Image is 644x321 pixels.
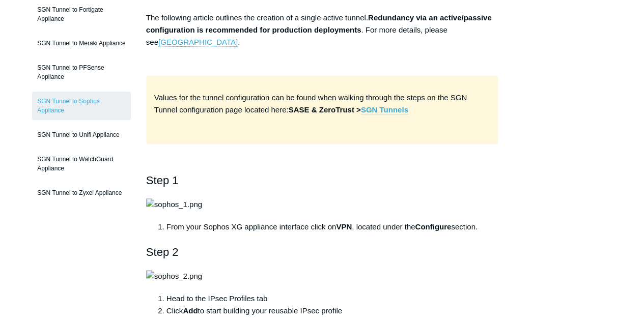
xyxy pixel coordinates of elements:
[166,221,498,233] li: From your Sophos XG appliance interface click on , located under the section.
[183,306,198,315] strong: Add
[166,293,498,305] li: Head to the IPsec Profiles tab
[32,58,131,86] a: SGN Tunnel to PFSense Appliance
[32,183,131,202] a: SGN Tunnel to Zyxel Appliance
[146,13,492,34] strong: Redundancy via an active/passive configuration is recommended for production deployments
[336,222,352,231] strong: VPN
[289,105,408,114] strong: SASE & ZeroTrust >
[146,171,498,189] h2: Step 1
[146,243,498,261] h2: Step 2
[361,105,408,114] a: SGN Tunnels
[32,150,131,178] a: SGN Tunnel to WatchGuard Appliance
[166,305,498,317] li: Click to start building your reusable IPsec profile
[146,198,202,211] img: sophos_1.png
[32,34,131,53] a: SGN Tunnel to Meraki Appliance
[146,12,498,48] p: The following article outlines the creation of a single active tunnel. . For more details, please...
[158,38,238,47] a: [GEOGRAPHIC_DATA]
[415,222,451,231] strong: Configure
[32,92,131,120] a: SGN Tunnel to Sophos Appliance
[146,270,202,282] img: sophos_2.png
[154,92,490,128] p: Values for the tunnel configuration can be found when walking through the steps on the SGN Tunnel...
[32,125,131,144] a: SGN Tunnel to Unifi Appliance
